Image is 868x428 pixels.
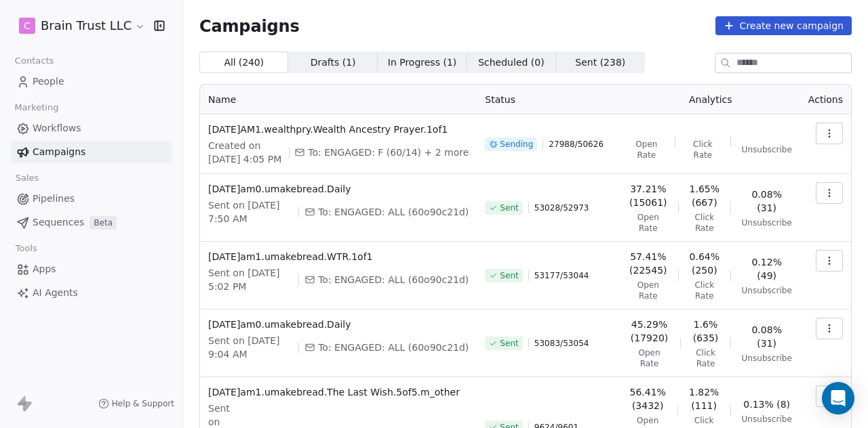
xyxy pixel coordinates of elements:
a: Pipelines [11,188,172,210]
a: People [11,70,172,93]
span: 0.64% (250) [690,250,719,277]
span: Open Rate [629,139,665,160]
span: Pipelines [33,192,75,206]
span: AI Agents [33,286,78,300]
span: To: ENGAGED: F (60/14) + 2 more [308,146,469,159]
span: To: ENGAGED: ALL (60o90c21d) [318,273,469,286]
span: 1.6% (635) [692,318,719,345]
span: Scheduled ( 0 ) [478,56,545,70]
button: CBrain Trust LLC [16,14,144,37]
span: In Progress ( 1 ) [388,56,457,70]
span: 1.82% (111) [688,385,719,412]
th: Status [477,85,620,114]
span: Sent [500,338,518,349]
span: Help & Support [112,398,174,409]
a: Help & Support [98,398,174,409]
span: C [24,19,31,33]
span: Unsubscribe [742,414,792,425]
a: SequencesBeta [11,211,172,234]
span: 53177 / 53044 [534,270,589,281]
span: Sent ( 238 ) [575,56,625,70]
span: Click Rate [690,212,719,234]
span: Sent on [DATE] 7:50 AM [208,198,293,226]
span: Created on [DATE] 4:05 PM [208,139,283,166]
span: Sequences [33,215,84,230]
span: 1.65% (667) [690,182,719,209]
span: 53083 / 53054 [534,338,589,349]
div: Open Intercom Messenger [822,382,854,414]
a: AI Agents [11,282,172,304]
a: Workflows [11,117,172,140]
span: Tools [9,238,43,259]
span: Drafts ( 1 ) [311,56,356,70]
span: 37.21% (15061) [629,182,667,209]
span: Click Rate [690,280,719,301]
span: Unsubscribe [742,353,792,364]
span: Workflows [33,121,81,135]
span: Apps [33,262,56,276]
span: Unsubscribe [742,144,792,155]
span: Click Rate [692,347,719,369]
span: [DATE]AM1.wealthpry.Wealth Ancestry Prayer.1of1 [208,123,469,136]
span: 56.41% (3432) [629,385,667,412]
span: Marketing [9,98,64,118]
span: [DATE]am1.umakebread.The Last Wish.5of5.m_other [208,385,469,399]
th: Analytics [621,85,800,114]
span: 27988 / 50626 [549,139,604,150]
span: To: ENGAGED: ALL (60o90c21d) [318,341,469,354]
span: Unsubscribe [742,285,792,296]
span: Brain Trust LLC [41,17,132,35]
span: [DATE]am0.umakebread.Daily [208,318,469,331]
span: 53028 / 52973 [534,202,589,213]
span: Open Rate [629,212,667,234]
span: 0.13% (8) [743,398,790,411]
a: Campaigns [11,141,172,163]
span: 0.08% (31) [742,323,792,350]
span: Sent on [DATE] 9:04 AM [208,334,293,361]
span: 0.12% (49) [742,255,792,282]
th: Name [200,85,477,114]
span: Contacts [9,51,60,71]
span: Open Rate [629,280,667,301]
span: Beta [90,216,117,230]
span: Sending [500,139,533,150]
span: 0.08% (31) [742,188,792,215]
span: Sales [9,168,45,188]
span: Campaigns [199,16,300,35]
span: Sent [500,270,518,281]
span: To: ENGAGED: ALL (60o90c21d) [318,205,469,219]
a: Apps [11,258,172,280]
span: Open Rate [629,347,670,369]
span: Sent [500,202,518,213]
span: [DATE]am0.umakebread.Daily [208,182,469,196]
span: People [33,74,64,89]
span: [DATE]am1.umakebread.WTR.1of1 [208,250,469,263]
span: Unsubscribe [742,217,792,228]
span: Click Rate [686,139,719,160]
span: Sent on [DATE] 5:02 PM [208,266,293,293]
button: Create new campaign [715,16,852,35]
span: Campaigns [33,145,85,159]
span: 45.29% (17920) [629,318,670,345]
span: 57.41% (22545) [629,250,667,277]
th: Actions [800,85,851,114]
